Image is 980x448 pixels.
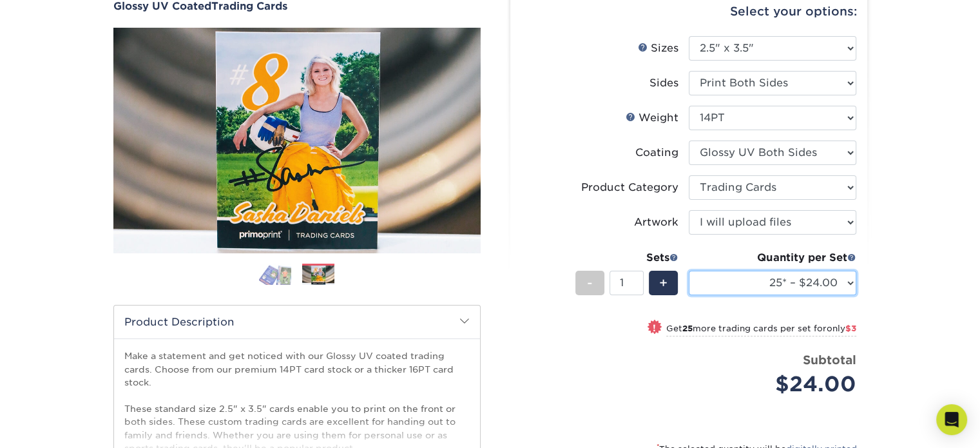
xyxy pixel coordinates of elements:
div: Sizes [638,41,678,56]
div: $24.00 [698,369,856,400]
div: Sets [575,250,678,266]
div: Coating [635,145,678,161]
img: Trading Cards 02 [302,266,334,285]
span: $3 [845,324,856,333]
span: + [659,273,668,293]
strong: 25 [682,324,693,333]
strong: Subtotal [803,353,856,367]
div: Quantity per Set [689,250,856,266]
div: Artwork [634,215,678,230]
iframe: Google Customer Reviews [3,409,110,443]
img: Glossy UV Coated 02 [113,28,481,253]
div: Product Category [581,180,678,195]
h2: Product Description [114,306,480,338]
span: - [587,273,593,293]
span: ! [653,321,656,335]
div: Weight [626,110,678,126]
div: Open Intercom Messenger [936,404,967,435]
img: Trading Cards 01 [259,264,291,286]
small: Get more trading cards per set for [666,324,856,336]
span: only [827,324,856,333]
div: Sides [649,75,678,91]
